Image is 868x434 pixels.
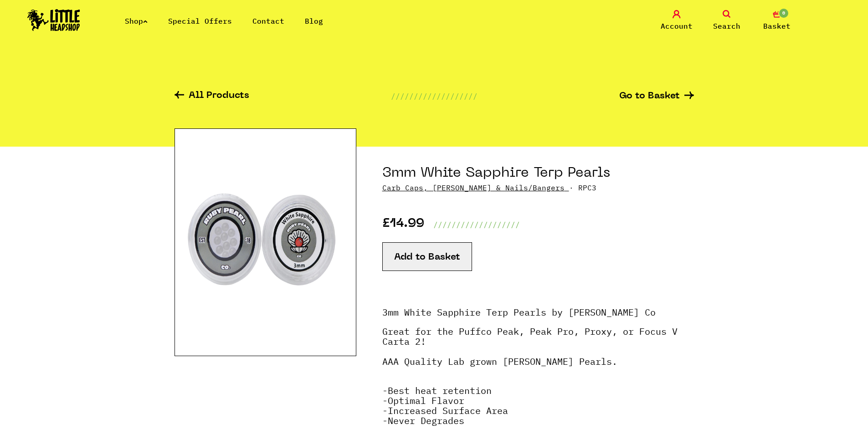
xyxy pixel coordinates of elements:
p: /////////////////// [391,91,478,102]
h1: 3mm White Sapphire Terp Pearls [382,165,694,182]
a: Search [704,10,750,31]
a: Carb Caps, [PERSON_NAME] & Nails/Bangers [382,183,565,192]
span: Basket [763,20,791,31]
a: All Products [175,91,249,102]
img: Little Head Shop Logo [27,9,80,31]
a: Shop [125,16,148,26]
p: Great for the Puffco Peak, Peak Pro, Proxy, or Focus V Carta 2! AAA Quality Lab grown [PERSON_NAM... [382,327,694,376]
p: /////////////////// [433,219,520,230]
span: Search [713,20,740,31]
p: · RPC3 [382,182,694,193]
a: Special Offers [168,16,232,26]
a: Go to Basket [619,92,694,101]
p: £14.99 [382,219,424,230]
a: 0 Basket [754,10,800,31]
button: Add to Basket [382,242,472,271]
a: Contact [252,16,284,26]
a: Blog [305,16,323,26]
span: Account [661,20,693,31]
img: 3mm White Sapphire Terp Pearls [175,128,356,356]
span: 0 [778,8,789,19]
p: 3mm White Sapphire Terp Pearls by [PERSON_NAME] Co [382,307,694,327]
